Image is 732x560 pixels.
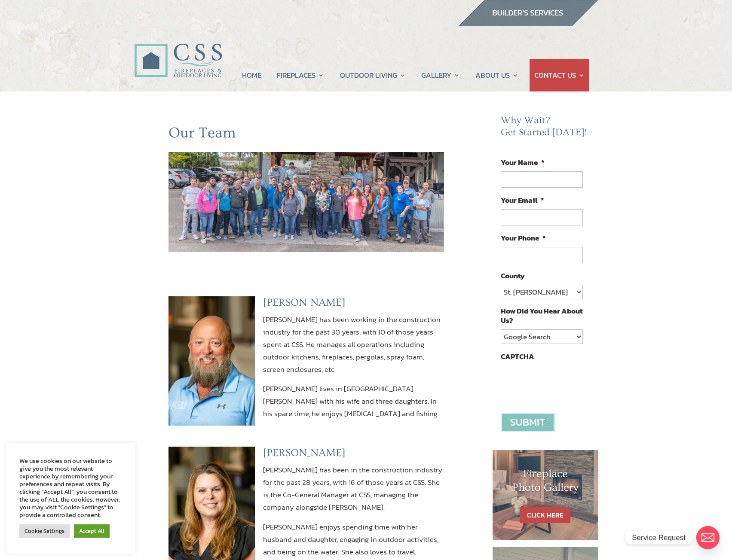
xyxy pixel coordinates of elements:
[19,524,70,538] a: Cookie Settings
[510,467,581,498] h1: Fireplace Photo Gallery
[277,59,324,91] a: FIREPLACES
[696,526,720,549] a: Email
[475,59,518,91] a: ABOUT US
[458,18,598,29] a: builder services construction supply
[263,464,444,521] p: [PERSON_NAME] has been in the construction industry for the past 28 years, with 16 of those years...
[534,59,585,91] a: CONTACT US
[501,352,534,361] label: CAPTCHA
[340,59,406,91] a: OUTDOOR LIVING
[263,521,444,558] p: [PERSON_NAME] enjoys spending time with her husband and daughter, engaging in outdoor activities,...
[501,233,546,243] label: Your Phone
[19,457,123,519] div: We use cookies on our website to give you the most relevant experience by remembering your prefer...
[168,296,255,426] img: harley_2X3
[501,365,631,399] iframe: reCAPTCHA
[421,59,460,91] a: GALLERY
[263,447,444,464] h3: [PERSON_NAME]
[263,383,444,420] p: [PERSON_NAME] lives in [GEOGRAPHIC_DATA][PERSON_NAME] with his wife and three daughters. In his s...
[263,296,444,313] h3: [PERSON_NAME]
[501,271,525,280] label: County
[134,20,222,82] img: CSS Fireplaces & Outdoor Living (Formerly Construction Solutions & Supply)- Jacksonville Ormond B...
[242,59,261,91] a: HOME
[501,158,545,167] label: Your Name
[263,313,444,383] p: [PERSON_NAME] has been working in the construction industry for the past 30 years, with 10 of tho...
[501,306,582,325] label: How Did You Hear About Us?
[168,124,444,146] h1: Our Team
[501,195,544,205] label: Your Email
[520,507,570,523] a: CLICK HERE
[501,413,554,432] input: Submit
[501,115,589,143] h2: Why Wait? Get Started [DATE]!
[74,524,110,538] a: Accept All
[168,152,444,252] img: team2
